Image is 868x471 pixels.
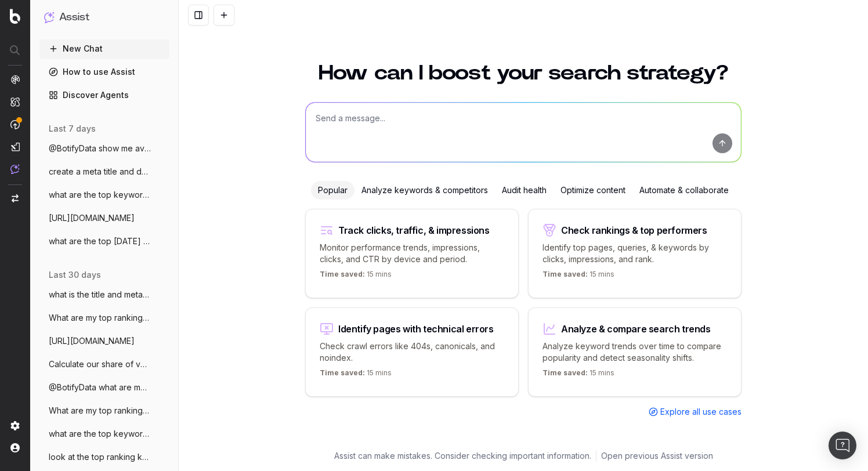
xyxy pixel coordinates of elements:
[338,324,494,334] div: Identify pages with technical errors
[10,421,20,430] img: Setting
[10,142,20,151] img: Studio
[49,382,151,393] span: @BotifyData what are my top keywords for
[10,97,20,107] img: Intelligence
[39,139,169,158] button: @BotifyData show me average impressions
[39,63,169,81] a: How to use Assist
[49,236,151,247] span: what are the top [DATE] keywords?
[632,181,736,200] div: Automate & collaborate
[39,309,169,327] button: What are my top ranking pages for hallow
[311,181,355,200] div: Popular
[39,425,169,443] button: what are the top keywords for this page
[39,39,169,58] button: New Chat
[44,12,55,23] img: Assist
[649,406,742,418] a: Explore all use cases
[542,368,588,377] span: Time saved:
[39,448,169,466] button: look at the top ranking keywords for thi
[49,335,135,347] span: [URL][DOMAIN_NAME]
[49,289,151,300] span: what is the title and meta description f
[334,450,591,462] p: Assist can make mistakes. Consider checking important information.
[10,9,20,24] img: Botify logo
[49,358,151,370] span: Calculate our share of voice for "What t
[49,428,151,440] span: what are the top keywords for this page
[601,450,713,462] a: Open previous Assist version
[49,166,151,177] span: create a meta title and description for
[39,232,169,251] button: what are the top [DATE] keywords?
[554,181,632,200] div: Optimize content
[542,270,588,278] span: Time saved:
[320,270,365,278] span: Time saved:
[39,378,169,397] button: @BotifyData what are my top keywords for
[338,226,490,235] div: Track clicks, traffic, & impressions
[12,194,19,202] img: Switch project
[39,186,169,204] button: what are the top keywords for [DATE]
[10,119,20,129] img: Activation
[542,340,727,364] p: Analyze keyword trends over time to compare popularity and detect seasonality shifts.
[829,432,856,459] div: Open Intercom Messenger
[49,451,151,463] span: look at the top ranking keywords for thi
[561,324,711,334] div: Analyze & compare search trends
[49,212,135,224] span: [URL][DOMAIN_NAME]
[49,405,151,416] span: What are my top ranking pages?
[49,189,151,201] span: what are the top keywords for [DATE]
[49,269,101,281] span: last 30 days
[660,406,742,418] span: Explore all use cases
[10,75,20,84] img: Analytics
[320,368,392,382] p: 15 mins
[355,181,495,200] div: Analyze keywords & competitors
[10,443,20,452] img: My account
[39,355,169,374] button: Calculate our share of voice for "What t
[561,226,707,235] div: Check rankings & top performers
[44,9,165,26] button: Assist
[320,368,365,377] span: Time saved:
[39,401,169,420] button: What are my top ranking pages?
[320,340,504,364] p: Check crawl errors like 404s, canonicals, and noindex.
[49,143,151,154] span: @BotifyData show me average impressions
[39,209,169,227] button: [URL][DOMAIN_NAME]
[305,63,742,84] h1: How can I boost your search strategy?
[49,312,151,324] span: What are my top ranking pages for hallow
[495,181,554,200] div: Audit health
[39,86,169,104] a: Discover Agents
[39,162,169,181] button: create a meta title and description for
[39,332,169,350] button: [URL][DOMAIN_NAME]
[542,368,614,382] p: 15 mins
[39,285,169,304] button: what is the title and meta description f
[59,9,89,26] h1: Assist
[320,242,504,265] p: Monitor performance trends, impressions, clicks, and CTR by device and period.
[542,270,614,284] p: 15 mins
[10,164,20,174] img: Assist
[49,123,96,135] span: last 7 days
[320,270,392,284] p: 15 mins
[542,242,727,265] p: Identify top pages, queries, & keywords by clicks, impressions, and rank.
